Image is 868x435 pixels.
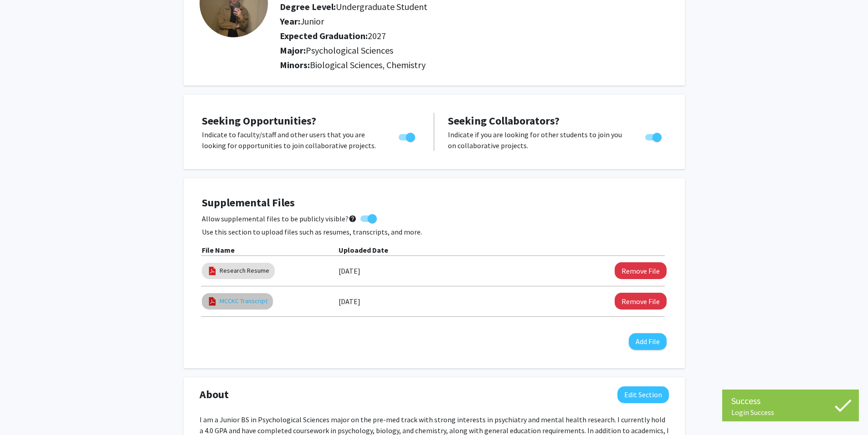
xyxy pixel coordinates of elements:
p: Indicate to faculty/staff and other users that you are looking for opportunities to join collabor... [202,129,381,151]
div: Toggle [395,129,420,143]
button: Remove Research Resume File [615,262,667,279]
button: Edit About [617,386,669,403]
p: Use this section to upload files such as resumes, transcripts, and more. [202,226,667,237]
button: Add File [629,333,667,350]
h4: Supplemental Files [202,196,667,210]
div: Success [731,394,850,408]
span: Psychological Sciences [306,45,393,56]
label: [DATE] [339,294,360,309]
a: MCCKC Transcript [220,296,267,306]
h2: Year: [280,16,605,27]
span: Seeking Opportunities? [202,114,316,128]
label: [DATE] [339,263,360,279]
h2: Degree Level: [280,1,605,12]
p: Indicate if you are looking for other students to join you on collaborative projects. [448,129,628,151]
span: 2027 [368,30,386,41]
mat-icon: help [349,213,357,224]
a: Research Resume [220,266,269,275]
iframe: Chat [7,394,39,428]
button: Remove MCCKC Transcript File [615,293,667,310]
b: Uploaded Date [339,245,388,255]
h2: Major: [280,45,668,56]
img: pdf_icon.png [207,266,217,276]
span: Biological Sciences, Chemistry [310,59,426,70]
h2: Minors: [280,60,668,70]
span: About [200,386,229,403]
span: Allow supplemental files to be publicly visible? [202,213,357,224]
div: Toggle [642,129,667,143]
b: File Name [202,245,235,255]
img: pdf_icon.png [207,296,217,306]
span: Junior [300,15,324,27]
span: Seeking Collaborators? [448,114,560,128]
h2: Expected Graduation: [280,30,605,41]
div: Login Success [731,408,850,417]
span: Undergraduate Student [336,1,427,12]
